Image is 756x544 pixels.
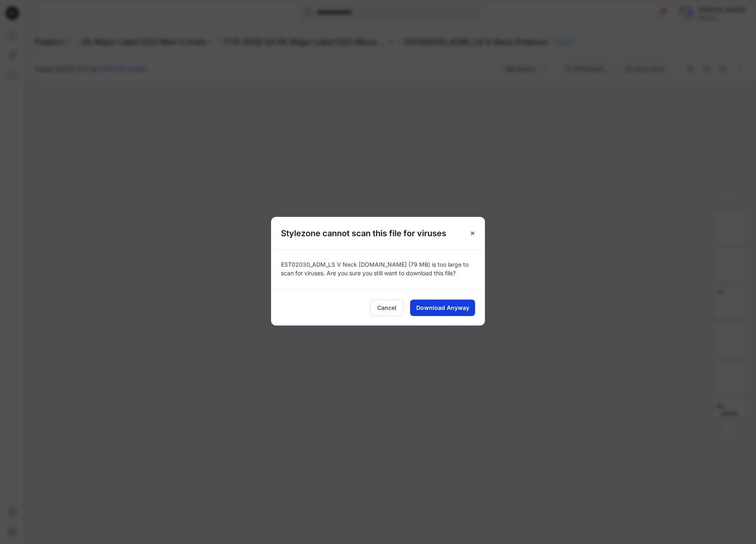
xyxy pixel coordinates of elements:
[377,303,397,312] span: Cancel
[271,217,456,250] h5: Stylezone cannot scan this file for viruses
[465,226,480,241] button: Close
[370,300,404,316] button: Cancel
[416,303,469,312] span: Download Anyway
[271,250,485,289] div: EST02030_ADM_LS V Neck [DOMAIN_NAME] (79 MB) is too large to scan for viruses. Are you sure you s...
[410,300,475,316] button: Download Anyway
